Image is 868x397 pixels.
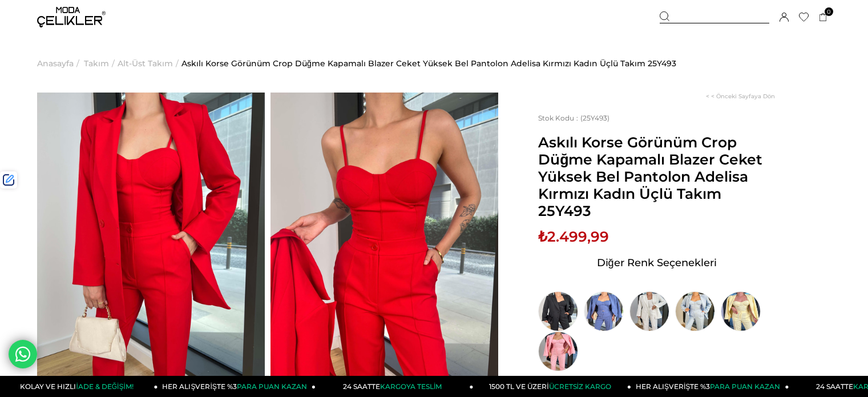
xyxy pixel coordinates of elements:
img: Askılı Korse Görünüm Crop Düğme Kapamalı Blazer Ceket Yüksek Bel Pantolon Adelisa Sarı Kadın Üçlü... [721,291,761,331]
span: ₺2.499,99 [538,228,609,245]
li: > [37,34,82,93]
img: Askılı Korse Görünüm Crop Düğme Kapamalı Blazer Ceket Yüksek Bel Pantolon Adelisa Mavi Kadın Üçlü... [675,291,715,331]
span: Stok Kodu [538,114,580,122]
img: Askılı Korse Görünüm Crop Düğme Kapamalı Blazer Ceket Yüksek Bel Pantolon Adelisa Beyaz Kadın Üçl... [629,291,669,331]
img: Askılı Korse Görünüm Crop Düğme Kapamalı Blazer Ceket Yüksek Bel Pantolon Adelisa Siyah Kadın Üçl... [538,291,578,331]
span: PARA PUAN KAZAN [710,382,780,391]
a: HER ALIŞVERİŞTE %3PARA PUAN KAZAN [158,376,316,397]
span: ÜCRETSİZ KARGO [549,382,611,391]
span: Askılı Korse Görünüm Crop Düğme Kapamalı Blazer Ceket Yüksek Bel Pantolon Adelisa Kırmızı Kadın Ü... [538,134,775,219]
img: Askılı Korse Görünüm Crop Düğme Kapamalı Blazer Ceket Yüksek Bel Pantolon Adelisa Pembe Kadın Üçl... [538,331,578,371]
a: 0 [819,13,827,22]
a: Anasayfa [37,34,74,93]
span: Diğer Renk Seçenekleri [597,254,717,272]
li: > [118,34,181,93]
a: 24 SAATTEKARGOYA TESLİM [316,376,474,397]
span: 0 [825,7,833,16]
span: İADE & DEĞİŞİM! [76,382,133,391]
img: Adelisa Üçlü Takım 25Y493 [271,93,498,396]
a: Takım [84,34,109,93]
span: PARA PUAN KAZAN [237,382,307,391]
a: 1500 TL VE ÜZERİÜCRETSİZ KARGO [474,376,632,397]
a: Askılı Korse Görünüm Crop Düğme Kapamalı Blazer Ceket Yüksek Bel Pantolon Adelisa Kırmızı Kadın Ü... [181,34,676,93]
img: logo [37,7,106,27]
span: (25Y493) [538,114,609,122]
a: < < Önceki Sayfaya Dön [706,93,775,100]
img: Adelisa Üçlü Takım 25Y493 [37,93,265,396]
a: Alt-Üst Takım [118,34,173,93]
img: Askılı Korse Görünüm Crop Düğme Kapamalı Blazer Ceket Yüksek Bel Pantolon Adelisa İndigo Kadın Üç... [584,291,624,331]
span: KARGOYA TESLİM [380,382,442,391]
a: HER ALIŞVERİŞTE %3PARA PUAN KAZAN [631,376,789,397]
li: > [84,34,118,93]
